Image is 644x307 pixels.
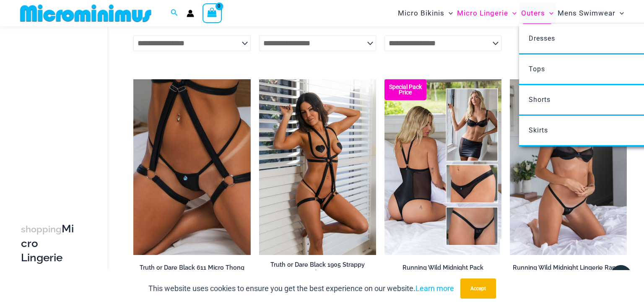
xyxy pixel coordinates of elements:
img: Truth or Dare Black Micro 02 [133,79,250,255]
button: Accept [460,278,496,299]
a: All Styles (1) Running Wild Midnight 1052 Top 6512 Bottom 04Running Wild Midnight 1052 Top 6512 B... [384,79,501,255]
a: Running Wild Midnight Lingerie Range [510,264,627,275]
a: Truth or Dare Black 611 Micro Thong [133,264,250,275]
h2: Running Wild Midnight Lingerie Range [510,264,627,272]
a: Mens SwimwearMenu ToggleMenu Toggle [556,3,626,24]
a: Running Wild Midnight Pack [384,264,501,275]
span: Menu Toggle [615,3,624,24]
h2: Truth or Dare Black 1905 Strappy Bodysuit [259,261,376,276]
span: Outers [521,3,545,24]
span: Dresses [529,34,555,42]
img: MM SHOP LOGO FLAT [17,4,155,23]
a: Truth or Dare Black 1905 Bodysuit 611 Micro 07Truth or Dare Black 1905 Bodysuit 611 Micro 05Truth... [259,79,376,255]
span: Mens Swimwear [558,3,615,24]
h2: Truth or Dare Black 611 Micro Thong [133,264,250,272]
iframe: TrustedSite Certified [21,28,96,196]
b: Special Pack Price [384,84,426,95]
a: Truth or Dare Black 1905 Strappy Bodysuit [259,261,376,280]
span: Micro Lingerie [457,3,508,24]
a: Micro BikinisMenu ToggleMenu Toggle [396,3,455,24]
span: shopping [21,224,62,234]
a: Account icon link [187,10,194,17]
img: All Styles (1) [384,79,501,255]
span: Tops [529,65,545,73]
a: Running Wild Midnight 1052 Top 6512 Bottom 02Running Wild Midnight 1052 Top 6512 Bottom 05Running... [510,79,627,255]
span: Micro Bikinis [398,3,444,24]
h3: Micro Lingerie [21,222,78,265]
a: Search icon link [171,8,178,18]
a: Micro LingerieMenu ToggleMenu Toggle [455,3,519,24]
p: This website uses cookies to ensure you get the best experience on our website. [148,282,454,295]
a: Truth or Dare Black Micro 02Truth or Dare Black 1905 Bodysuit 611 Micro 12Truth or Dare Black 190... [133,79,250,255]
a: Learn more [415,284,454,293]
span: Menu Toggle [545,3,553,24]
img: Running Wild Midnight 1052 Top 6512 Bottom 02 [510,79,627,255]
a: View Shopping Cart, empty [203,3,222,23]
span: Menu Toggle [508,3,517,24]
h2: Running Wild Midnight Pack [384,264,501,272]
span: Menu Toggle [444,3,453,24]
nav: Site Navigation [395,1,627,25]
span: Shorts [529,96,551,104]
a: OutersMenu ToggleMenu Toggle [519,3,556,24]
img: Truth or Dare Black 1905 Bodysuit 611 Micro 07 [259,79,376,255]
span: Skirts [529,126,548,134]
